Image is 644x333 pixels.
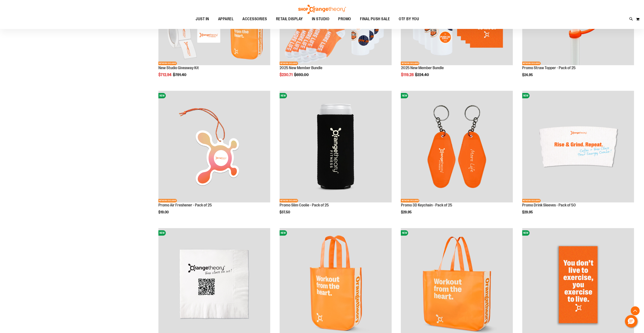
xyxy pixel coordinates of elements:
a: ACCESSORIES [238,14,272,24]
div: product [277,89,394,226]
span: ACCESSORIES [242,14,267,24]
a: Promo Slim Coolie - Pack of 25NEWNETWORK EXCLUSIVE [280,91,391,203]
span: $37.50 [280,210,291,214]
span: NETWORK EXCLUSIVE [401,199,419,202]
a: Promo Air Freshener - Pack of 25NEWNETWORK EXCLUSIVE [158,91,270,203]
span: RETAIL DISPLAY [276,14,303,24]
a: 2025 New Member Bundle [401,66,444,70]
img: Shop Orangetheory [298,5,347,14]
a: Promo 3D Keychain - Pack of 25 [401,203,452,207]
span: NEW [280,230,287,236]
div: product [156,89,272,226]
span: $791.40 [173,73,187,77]
span: FINAL PUSH SALE [360,14,390,24]
a: Promo 3D Keychain - Pack of 25NEWNETWORK EXCLUSIVE [401,91,513,203]
a: Promo Straw Topper - Pack of 25 [522,66,576,70]
span: NEW [522,230,530,236]
span: APPAREL [218,14,234,24]
span: NETWORK EXCLUSIVE [280,62,298,65]
span: $19.00 [158,210,169,214]
a: RETAIL DISPLAY [272,14,307,24]
div: product [520,89,636,226]
span: $119.28 [401,73,414,77]
span: OTF BY YOU [399,14,419,24]
span: NEW [401,93,408,98]
span: NETWORK EXCLUSIVE [522,199,541,202]
span: NETWORK EXCLUSIVE [158,199,177,202]
span: NEW [158,93,166,98]
span: $29.95 [522,210,534,214]
button: Hello, have a question? Let’s chat. [625,315,637,327]
span: NEW [158,230,166,236]
span: NETWORK EXCLUSIVE [280,199,298,202]
a: Promo Air Freshener - Pack of 25 [158,203,212,207]
a: New Studio Giveaway Kit [158,66,199,70]
a: OTF BY YOU [394,14,423,24]
a: 2025 New Member Bundle [280,66,322,70]
a: Promo Drink Sleeves - Pack of 50 [522,203,576,207]
span: PROMO [338,14,351,24]
span: $230.71 [280,73,293,77]
a: JUST IN [191,14,214,24]
span: NEW [280,93,287,98]
span: IN STUDIO [312,14,329,24]
img: Promo Drink Sleeves - Pack of 50 [522,91,634,202]
span: JUST IN [196,14,209,24]
span: $224.40 [415,73,429,77]
img: Promo Air Freshener - Pack of 25 [158,91,270,202]
span: NETWORK EXCLUSIVE [158,62,177,65]
a: PROMO [334,14,356,24]
a: APPAREL [214,14,238,24]
span: $24.95 [522,73,534,77]
span: $693.00 [294,73,309,77]
span: NEW [401,230,408,236]
a: FINAL PUSH SALE [356,14,395,24]
span: NEW [522,93,530,98]
div: product [399,89,515,226]
button: Back To Top [631,306,640,315]
span: NETWORK EXCLUSIVE [401,62,419,65]
span: $29.95 [401,210,412,214]
a: Promo Drink Sleeves - Pack of 50NEWNETWORK EXCLUSIVE [522,91,634,203]
img: Promo Slim Coolie - Pack of 25 [280,91,391,202]
a: Promo Slim Coolie - Pack of 25 [280,203,329,207]
span: $712.94 [158,73,172,77]
a: IN STUDIO [307,14,334,24]
span: NETWORK EXCLUSIVE [522,62,541,65]
img: Promo 3D Keychain - Pack of 25 [401,91,513,202]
